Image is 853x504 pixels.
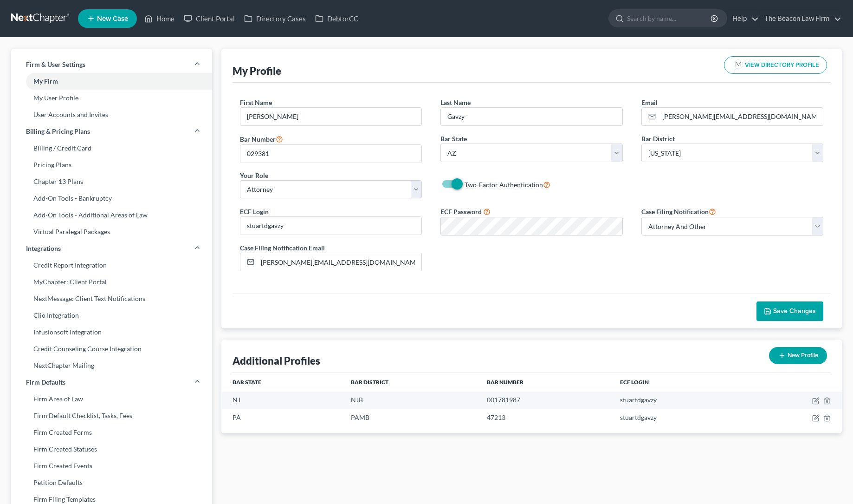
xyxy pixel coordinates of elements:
span: Your Role [240,171,268,179]
a: Billing & Pricing Plans [11,123,212,140]
a: User Accounts and Invites [11,106,212,123]
a: Integrations [11,240,212,257]
a: Firm Created Statuses [11,441,212,458]
div: Additional Profiles [233,354,320,367]
input: Enter ecf login... [240,217,422,235]
span: Firm Defaults [26,378,65,387]
input: # [240,145,422,163]
td: PAMB [343,409,479,426]
input: Enter notification email.. [258,253,422,271]
a: Credit Report Integration [11,257,212,274]
a: Firm Area of Law [11,391,212,407]
span: Two-Factor Authentication [465,181,543,189]
span: First Name [240,98,272,106]
a: Home [140,10,179,27]
label: Case Filing Notification [641,206,716,217]
label: Bar Number [240,133,283,144]
a: My User Profile [11,90,212,106]
button: Save Changes [756,301,823,321]
button: VIEW DIRECTORY PROFILE [724,56,827,74]
input: Enter email... [659,108,823,125]
span: Save Changes [773,307,816,315]
a: Firm Created Forms [11,424,212,441]
a: Add-On Tools - Bankruptcy [11,190,212,207]
label: Bar State [440,134,467,144]
a: Firm Defaults [11,374,212,391]
a: MyChapter: Client Portal [11,274,212,290]
label: Case Filing Notification Email [240,243,325,253]
a: Help [728,10,759,27]
a: Firm & User Settings [11,56,212,73]
a: The Beacon Law Firm [760,10,841,27]
label: ECF Login [240,207,269,216]
a: Infusionsoft Integration [11,324,212,340]
a: Pricing Plans [11,157,212,173]
a: Directory Cases [239,10,310,27]
th: Bar District [343,373,479,392]
a: Chapter 13 Plans [11,173,212,190]
a: Petition Defaults [11,474,212,491]
input: Enter last name... [441,108,622,125]
a: My Firm [11,73,212,90]
td: stuartdgavzy [613,392,746,409]
a: NextChapter Mailing [11,357,212,374]
button: New Profile [769,347,827,364]
th: ECF Login [613,373,746,392]
a: Firm Created Events [11,458,212,474]
td: stuartdgavzy [613,409,746,426]
label: Bar District [641,134,675,144]
a: Billing / Credit Card [11,140,212,157]
span: Firm & User Settings [26,60,85,69]
span: Billing & Pricing Plans [26,127,90,136]
div: My Profile [233,64,281,78]
a: Client Portal [179,10,239,27]
a: Firm Default Checklist, Tasks, Fees [11,407,212,424]
td: PA [221,409,344,426]
th: Bar Number [479,373,613,392]
span: Integrations [26,244,61,253]
span: Email [641,98,658,106]
a: NextMessage: Client Text Notifications [11,290,212,307]
td: 001781987 [479,392,613,409]
label: ECF Password [440,207,482,216]
input: Enter first name... [240,108,422,125]
th: Bar State [221,373,344,392]
a: DebtorCC [310,10,363,27]
a: Clio Integration [11,307,212,324]
input: Search by name... [627,10,712,27]
span: VIEW DIRECTORY PROFILE [745,62,819,68]
td: NJB [343,392,479,409]
a: Credit Counseling Course Integration [11,340,212,357]
span: Last Name [440,98,471,106]
span: New Case [97,15,128,22]
td: NJ [221,392,344,409]
img: modern-attorney-logo-488310dd42d0e56951fffe13e3ed90e038bc441dd813d23dff0c9337a977f38e.png [732,59,745,72]
a: Virtual Paralegal Packages [11,223,212,240]
a: Add-On Tools - Additional Areas of Law [11,207,212,223]
td: 47213 [479,409,613,426]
